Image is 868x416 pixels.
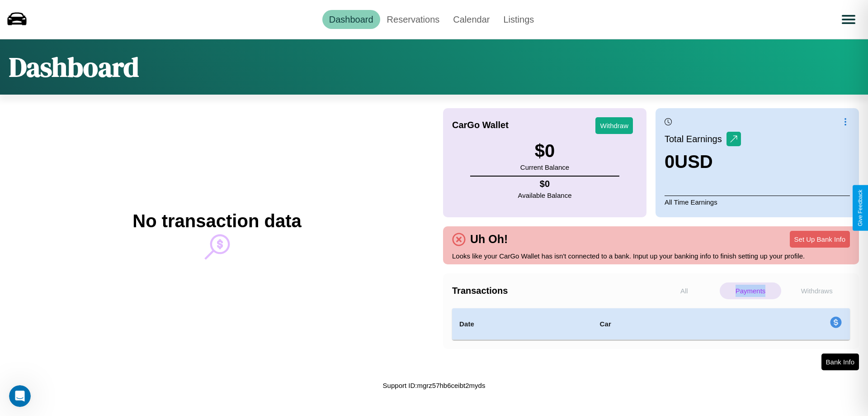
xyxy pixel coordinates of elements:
h3: 0 USD [665,152,741,172]
p: Payments [720,282,782,299]
div: Give Feedback [857,190,863,226]
p: Available Balance [518,189,572,201]
button: Bank Info [821,354,859,370]
p: Current Balance [520,161,569,173]
h4: Uh Oh! [466,233,512,246]
p: Total Earnings [665,131,726,147]
a: Reservations [380,10,447,29]
p: Withdraws [786,282,848,299]
button: Set Up Bank Info [790,231,850,248]
h1: Dashboard [9,48,139,86]
h4: Car [599,319,709,330]
a: Listings [496,10,541,29]
h4: Transactions [452,286,651,296]
button: Open menu [836,7,861,32]
p: Looks like your CarGo Wallet has isn't connected to a bank. Input up your banking info to finish ... [452,250,850,262]
h3: $ 0 [520,141,569,161]
h4: Date [459,319,585,330]
p: All [653,282,715,299]
table: simple table [452,308,850,340]
button: Withdraw [595,117,633,134]
a: Dashboard [322,10,380,29]
h4: CarGo Wallet [452,120,509,130]
a: Calendar [446,10,496,29]
h4: $ 0 [518,179,572,189]
p: Support ID: mgrz57hb6ceibt2myds [383,379,486,392]
iframe: Intercom live chat [9,385,31,407]
p: All Time Earnings [665,196,850,208]
h2: No transaction data [132,211,301,231]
